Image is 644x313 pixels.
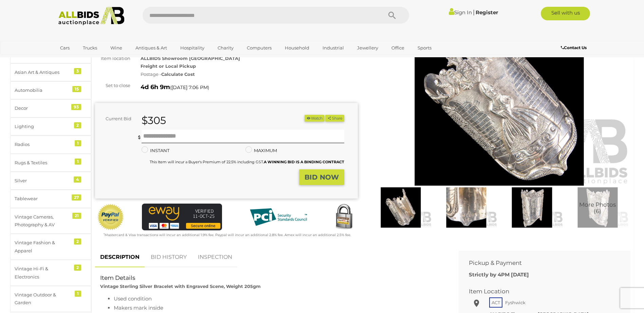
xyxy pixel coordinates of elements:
a: Cars [56,42,74,54]
strong: ALLBIDS Showroom [GEOGRAPHIC_DATA] [141,56,240,61]
div: 27 [72,194,81,201]
div: 93 [71,104,81,110]
a: Vintage Hi-Fi & Electronics 2 [10,260,91,286]
a: Lighting 2 [10,118,91,135]
a: Household [280,42,314,54]
a: Vintage Cameras, Photography & AV 21 [10,208,91,234]
img: Vintage Sterling Silver Bracelet with Engraved Scene, Weight 205gm [370,187,432,227]
div: Automobilia [15,86,71,94]
a: Sports [413,42,436,54]
strong: Vintage Sterling Silver Bracelet with Engraved Scene, Weight 205gm [100,284,261,289]
div: 1 [75,291,81,297]
button: Search [375,7,409,24]
b: Strictly by 4PM [DATE] [469,271,529,278]
div: Tablewear [15,195,71,203]
span: Fyshwick [503,298,527,307]
a: Register [476,9,498,16]
a: Automobilia 15 [10,81,91,99]
button: BID NOW [299,169,344,185]
h2: Item Location [469,288,610,295]
img: PCI DSS compliant [244,204,312,231]
a: Jewellery [353,42,383,54]
img: Vintage Sterling Silver Bracelet with Engraved Scene, Weight 205gm [567,187,629,227]
div: Vintage Fashion & Apparel [15,239,71,255]
img: Official PayPal Seal [97,204,125,231]
a: Sign In [449,9,472,16]
img: Vintage Sterling Silver Bracelet with Engraved Scene, Weight 205gm [435,187,497,227]
a: INSPECTION [193,247,237,267]
div: 4 [74,176,81,183]
a: Silver 4 [10,172,91,190]
a: Vintage Fashion & Apparel 2 [10,234,91,260]
li: Watch this item [305,115,324,122]
div: Vintage Outdoor & Garden [15,291,71,307]
a: Hospitality [176,42,209,54]
a: Tablewear 27 [10,190,91,208]
div: Lighting [15,123,71,130]
span: ACT [489,297,502,308]
b: A WINNING BID IS A BINDING CONTRACT [264,160,344,164]
a: [GEOGRAPHIC_DATA] [56,54,113,65]
strong: BID NOW [305,173,339,181]
div: Rugs & Textiles [15,159,71,167]
a: Contact Us [561,44,588,51]
img: Allbids.com.au [55,7,128,25]
a: More Photos(6) [567,187,629,227]
div: 15 [72,86,81,92]
div: 1 [75,140,81,146]
div: 1 [75,159,81,165]
a: Trucks [78,42,102,54]
a: Asian Art & Antiques 3 [10,63,91,81]
label: MAXIMUM [245,147,277,154]
div: 3 [74,68,81,74]
strong: Freight or Local Pickup [141,63,196,69]
strong: $305 [142,114,166,127]
label: INSTANT [142,147,169,154]
a: Charity [213,42,238,54]
a: Computers [242,42,276,54]
a: Wine [106,42,127,54]
div: 2 [74,122,81,128]
b: Contact Us [561,45,587,50]
a: Industrial [318,42,348,54]
div: Decor [15,104,71,112]
div: Asian Art & Antiques [15,68,71,76]
li: Used condition [114,294,443,303]
img: eWAY Payment Gateway [142,204,222,230]
span: More Photos (6) [579,202,616,214]
a: Radios 1 [10,135,91,153]
li: Makers mark inside [114,303,443,312]
h2: Pickup & Payment [469,260,610,266]
small: Mastercard & Visa transactions will incur an additional 1.9% fee. Paypal will incur an additional... [104,233,351,237]
img: Vintage Sterling Silver Bracelet with Engraved Scene, Weight 205gm [368,17,631,186]
div: Postage - [141,70,358,78]
div: 21 [72,213,81,219]
a: Rugs & Textiles 1 [10,154,91,172]
div: Set to close [90,82,135,89]
small: This Item will incur a Buyer's Premium of 22.5% including GST. [150,160,344,164]
div: Current Bid [95,115,136,123]
div: Vintage Cameras, Photography & AV [15,213,71,229]
div: Radios [15,141,71,148]
div: 2 [74,238,81,245]
a: Decor 93 [10,99,91,117]
div: Item location [90,55,135,62]
a: Office [387,42,409,54]
div: Silver [15,177,71,185]
button: Share [325,115,344,122]
a: DESCRIPTION [95,247,145,267]
div: Vintage Hi-Fi & Electronics [15,265,71,281]
button: Watch [305,115,324,122]
a: Vintage Outdoor & Garden 1 [10,286,91,312]
span: | [473,8,475,16]
span: [DATE] 7:06 PM [171,84,208,90]
img: Secured by Rapid SSL [330,204,357,231]
div: 2 [74,265,81,271]
span: ( ) [170,85,209,90]
img: Vintage Sterling Silver Bracelet with Engraved Scene, Weight 205gm [501,187,563,227]
h2: Item Details [100,275,443,281]
a: BID HISTORY [146,247,192,267]
a: Sell with us [541,7,590,20]
strong: Calculate Cost [161,71,195,77]
a: Antiques & Art [131,42,171,54]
